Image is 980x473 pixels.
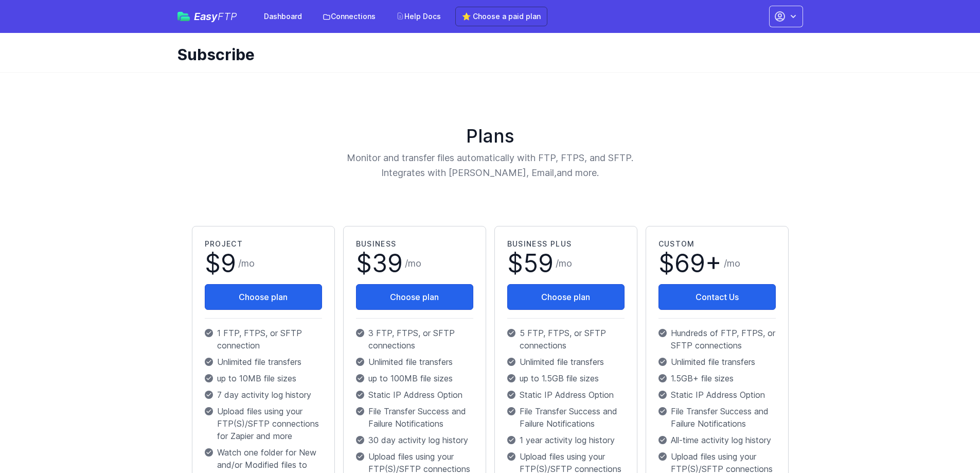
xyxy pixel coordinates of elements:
span: Easy [194,11,237,22]
span: $ [356,251,403,276]
p: All-time activity log history [658,434,776,446]
span: / [724,256,740,271]
span: $ [205,251,236,276]
p: File Transfer Success and Failure Notifications [507,405,625,430]
h1: Subscribe [177,45,795,64]
p: Static IP Address Option [658,389,776,401]
span: mo [408,258,421,269]
p: 1 FTP, FTPS, or SFTP connection [205,327,322,352]
span: FTP [218,10,237,23]
a: Contact Us [658,284,776,310]
button: Choose plan [507,284,625,310]
h2: Business Plus [507,239,625,249]
span: / [405,256,421,271]
p: up to 1.5GB file sizes [507,372,625,384]
p: Unlimited file transfers [356,356,473,368]
p: Unlimited file transfers [658,356,776,368]
span: 69+ [674,248,722,278]
img: easyftp_logo.png [177,12,190,21]
span: 9 [221,248,236,278]
p: File Transfer Success and Failure Notifications [356,405,473,430]
span: 59 [523,248,554,278]
button: Choose plan [356,284,473,310]
h2: Project [205,239,322,249]
span: / [556,256,572,271]
h2: Custom [658,239,776,249]
span: mo [559,258,572,269]
a: Connections [316,7,382,26]
p: 1.5GB+ file sizes [658,372,776,384]
button: Choose plan [205,284,322,310]
p: up to 100MB file sizes [356,372,473,384]
p: Monitor and transfer files automatically with FTP, FTPS, and SFTP. Integrates with [PERSON_NAME],... [289,150,692,181]
p: 5 FTP, FTPS, or SFTP connections [507,327,625,352]
span: / [238,256,255,271]
a: EasyFTP [177,11,237,22]
h1: Plans [188,126,793,146]
p: up to 10MB file sizes [205,372,322,384]
span: $ [507,251,554,276]
p: Hundreds of FTP, FTPS, or SFTP connections [658,327,776,352]
span: mo [727,258,740,269]
p: Unlimited file transfers [205,356,322,368]
a: Dashboard [258,7,308,26]
h2: Business [356,239,473,249]
p: Upload files using your FTP(S)/SFTP connections for Zapier and more [205,405,322,442]
p: Static IP Address Option [507,389,625,401]
p: Static IP Address Option [356,389,473,401]
p: 30 day activity log history [356,434,473,446]
p: Unlimited file transfers [507,356,625,368]
span: 39 [372,248,403,278]
p: 1 year activity log history [507,434,625,446]
a: Help Docs [390,7,447,26]
p: 7 day activity log history [205,389,322,401]
a: ⭐ Choose a paid plan [455,7,547,26]
p: File Transfer Success and Failure Notifications [658,405,776,430]
p: 3 FTP, FTPS, or SFTP connections [356,327,473,352]
span: mo [241,258,255,269]
span: $ [658,251,722,276]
